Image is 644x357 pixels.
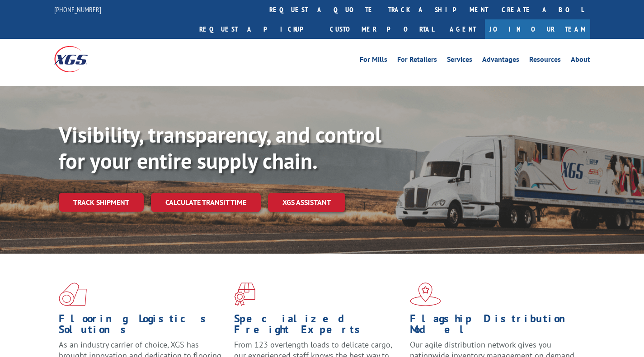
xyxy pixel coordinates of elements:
b: Visibility, transparency, and control for your entire supply chain. [59,121,381,175]
img: xgs-icon-flagship-distribution-model-red [410,283,441,306]
a: Customer Portal [323,19,441,39]
h1: Flagship Distribution Model [410,313,578,339]
a: Join Our Team [485,19,590,39]
a: Track shipment [59,193,144,212]
a: For Mills [360,56,387,66]
h1: Specialized Freight Experts [234,313,403,339]
img: xgs-icon-focused-on-flooring-red [234,283,255,306]
a: About [571,56,590,66]
a: Services [447,56,472,66]
a: For Retailers [397,56,437,66]
a: Resources [529,56,561,66]
a: Request a pickup [193,19,323,39]
a: Agent [441,19,485,39]
a: XGS ASSISTANT [268,193,345,212]
h1: Flooring Logistics Solutions [59,313,227,339]
a: Advantages [482,56,519,66]
img: xgs-icon-total-supply-chain-intelligence-red [59,283,87,306]
a: Calculate transit time [151,193,261,212]
a: [PHONE_NUMBER] [54,5,101,14]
